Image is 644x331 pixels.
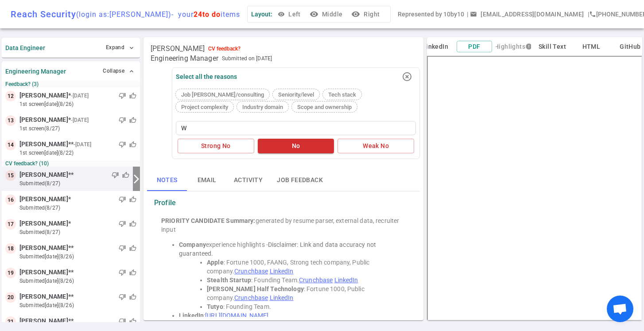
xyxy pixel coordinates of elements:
[270,294,294,301] a: LinkedIn
[129,293,136,300] span: thumb_up
[179,312,204,319] strong: LinkedIn
[76,10,171,19] span: (login as: [PERSON_NAME] )
[239,104,287,110] span: Industry domain
[270,170,330,191] button: Job feedback
[161,217,256,224] strong: PRIORITY CANDIDATE Summary:
[122,171,129,179] span: thumb_up
[129,245,136,252] span: thumb_up
[205,312,268,319] a: [URL][DOMAIN_NAME]
[179,240,406,258] li: experience highlights -
[176,73,237,80] div: Select all the reasons
[278,11,285,18] span: visibility
[119,269,126,276] span: thumb_down
[74,140,91,148] small: - [DATE]
[299,276,333,284] a: Crunchbase
[19,140,68,149] span: [PERSON_NAME]
[427,56,642,320] iframe: candidate_document_preview__iframe
[178,91,268,98] span: Job [PERSON_NAME]/consulting
[207,303,223,310] strong: Tutyo
[71,116,89,124] small: - [DATE]
[19,149,136,157] small: 1st Screen [DATE] (8/22)
[119,196,126,203] span: thumb_down
[187,170,227,191] button: Email
[208,46,241,52] div: CV feedback?
[457,41,492,53] button: PDF
[418,41,453,52] button: LinkedIn
[128,44,135,51] span: expand_more
[207,259,224,266] strong: Apple
[19,115,68,125] span: [PERSON_NAME]
[535,41,570,52] button: Skill Text
[5,219,16,230] div: 17
[129,196,136,203] span: thumb_up
[178,104,232,110] span: Project complexity
[5,243,16,254] div: 18
[470,11,477,18] span: email
[179,241,377,257] span: Disclaimer: Link and data accuracy not guaranteed.
[334,276,358,284] a: LinkedIn
[129,141,136,148] span: thumb_up
[5,160,136,167] small: CV feedback? (10)
[112,171,119,179] span: thumb_down
[207,302,406,311] li: : Founding Team.
[258,139,334,153] button: No
[129,318,136,325] span: thumb_up
[104,41,136,54] button: Expand
[19,91,68,100] span: [PERSON_NAME]
[402,71,412,82] i: highlight_off
[19,268,68,277] span: [PERSON_NAME]
[194,10,221,19] span: 24 to do
[275,91,318,98] span: Seniority/level
[129,117,136,124] span: thumb_up
[176,121,416,135] textarea: W
[19,277,136,285] small: submitted [DATE] (8/26)
[308,6,346,23] button: visibilityMiddle
[119,293,126,300] span: thumb_down
[227,170,270,191] button: Activity
[19,100,136,108] small: 1st Screen [DATE] (8/26)
[119,220,126,227] span: thumb_down
[119,117,126,124] span: thumb_down
[71,92,89,100] small: - [DATE]
[19,195,68,204] span: [PERSON_NAME]
[398,68,416,86] button: highlight_off
[119,245,126,252] span: thumb_down
[5,115,16,126] div: 13
[234,268,268,275] a: Crunchbase
[589,11,596,18] i: phone
[151,54,218,63] span: Engineering Manager
[179,311,406,320] li: :
[574,41,609,52] button: HTML
[128,68,135,75] span: expand_less
[234,294,268,301] a: Crunchbase
[129,220,136,227] span: thumb_up
[19,228,136,236] small: submitted (8/27)
[5,44,45,51] strong: Data Engineer
[19,301,136,309] small: submitted [DATE] (8/26)
[294,104,355,110] span: Scope and ownership
[19,204,136,212] small: submitted (8/27)
[19,243,68,253] span: [PERSON_NAME]
[5,68,66,75] strong: Engineering Manager
[119,141,126,148] span: thumb_down
[119,318,126,325] span: thumb_down
[251,11,272,18] span: Layout:
[151,44,205,53] span: [PERSON_NAME]
[5,140,16,150] div: 14
[19,170,68,179] span: [PERSON_NAME]
[468,6,587,23] button: Open a message box
[161,216,406,234] div: generated by resume parser, external data, recruiter input
[101,65,136,78] button: Collapse
[5,195,16,205] div: 16
[5,91,16,101] div: 12
[5,81,136,87] small: Feedback? (3)
[19,179,129,187] small: submitted (8/27)
[207,276,406,284] li: : Founding Team.
[119,92,126,99] span: thumb_down
[171,10,240,19] span: - your items
[147,170,420,191] div: basic tabs example
[351,10,360,19] i: visibility
[276,6,304,23] button: Left
[349,6,383,23] button: visibilityRight
[11,9,240,19] div: Reach Security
